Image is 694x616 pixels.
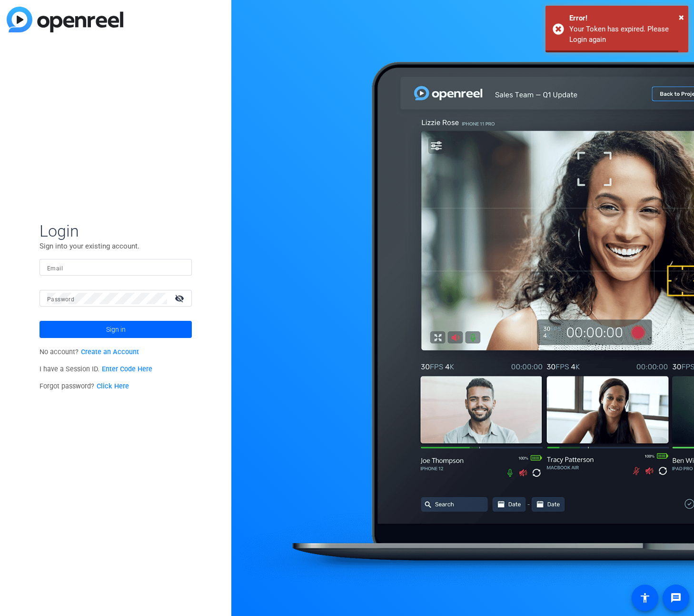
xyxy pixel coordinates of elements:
a: Create an Account [81,348,139,356]
p: Sign into your existing account. [40,241,192,251]
span: Login [40,221,192,241]
button: Close [679,10,684,24]
span: I have a Session ID. [40,365,152,373]
mat-icon: accessibility [639,592,651,604]
div: Your Token has expired. Please Login again [569,24,681,45]
mat-label: Email [47,265,63,272]
span: × [679,11,684,23]
mat-icon: message [670,592,682,604]
div: Error! [569,13,681,24]
span: Forgot password? [40,382,129,390]
span: Sign in [106,318,126,341]
input: Enter Email Address [47,262,184,273]
mat-icon: visibility_off [169,291,192,305]
span: No account? [40,348,139,356]
a: Enter Code Here [102,365,152,373]
img: blue-gradient.svg [7,7,123,32]
a: Click Here [97,382,129,390]
mat-label: Password [47,296,74,303]
button: Sign in [40,321,192,338]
